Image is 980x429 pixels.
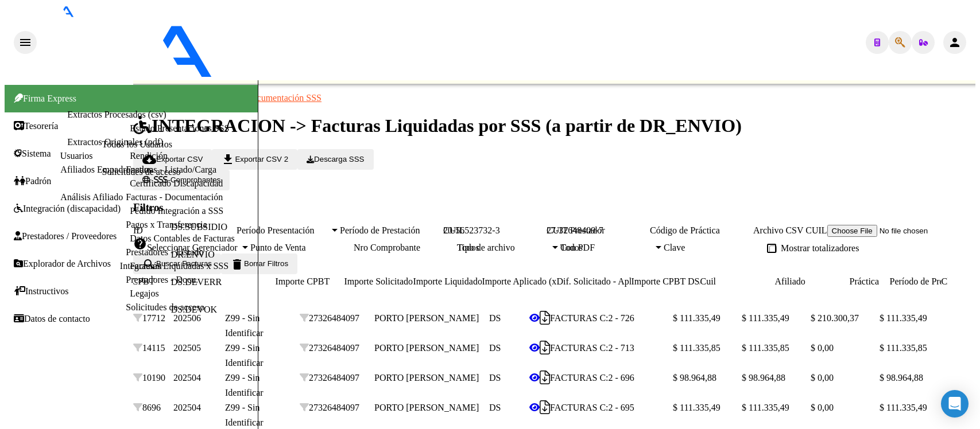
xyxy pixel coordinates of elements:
span: $ 98.964,88 [742,373,785,383]
span: $ 0,00 [811,343,834,353]
i: Descargar documento [540,318,550,318]
span: FACTURAS C: [550,343,609,353]
span: Importe CPBT [276,276,330,286]
span: Importe Solicitado [344,276,413,286]
datatable-header-cell: Importe Aplicado (x SAAS) [482,274,557,289]
span: DS [489,313,501,323]
a: Datos de contacto [14,314,90,324]
span: FACTURAS C: [550,373,609,383]
span: $ 111.335,49 [742,313,789,323]
a: Sistema [14,149,51,159]
a: Prestadores - Listado [126,247,203,257]
p: - [133,93,975,103]
span: DS [489,373,501,383]
datatable-header-cell: Importe CPBT [276,274,344,289]
span: Afiliado [775,276,805,286]
span: Descarga SSS [307,155,364,163]
a: Tesorería [14,121,58,131]
a: Análisis Afiliado [60,192,123,202]
input: Mostrar totalizadores [769,245,777,253]
span: $ 0,00 [811,373,834,383]
span: $ 111.335,85 [673,343,721,353]
span: $ 111.335,49 [742,403,789,412]
span: DS [489,403,501,412]
span: $ 98.964,88 [880,373,923,383]
span: - omint [309,70,338,80]
span: FACTURAS C: [550,313,609,323]
span: Firma Express [14,93,76,103]
i: Descargar documento [540,377,550,378]
span: Importe Aplicado (x SAAS) [482,276,586,286]
a: Instructivo Documentación SSS [204,93,321,103]
div: 27326484097 [300,400,374,415]
span: Importe Liquidado [413,276,482,286]
a: Integración (discapacidad) [14,204,121,214]
div: 27326484097 [300,341,374,356]
span: FACTURAS C: [550,403,609,412]
a: Padrón [14,176,51,186]
a: DS.DEVERR [171,277,222,287]
a: Estado Presentaciones SSS [130,123,229,133]
a: Extractos Procesados (csv) [67,110,166,119]
datatable-header-cell: Afiliado [775,274,850,289]
span: $ 210.300,37 [811,313,859,323]
div: 2 - 713 [529,341,673,356]
a: Facturas - Listado/Carga [126,165,216,174]
a: Integración [120,261,162,271]
datatable-header-cell: Importe Liquidado [413,274,482,289]
span: Todos [457,243,479,252]
span: Prestadores / Proveedores [14,231,117,241]
datatable-header-cell: Importe CPBT DS/DC [632,274,700,289]
button: Borrar Filtros [221,253,297,274]
div: 27326484097 [300,370,374,385]
div: Open Intercom Messenger [941,390,969,418]
span: $ 111.335,85 [742,343,789,353]
a: Rendición [130,151,168,161]
span: Mostrar totalizadores [781,243,859,253]
span: $ 98.964,88 [673,373,716,383]
datatable-header-cell: Práctica [850,274,890,289]
input: Archivo CSV CUIL [827,225,973,237]
span: Importe CPBT DS/DC [632,276,715,286]
span: Archivo CSV CUIL [753,225,827,235]
span: $ 111.335,49 [880,403,927,412]
span: $ 111.335,49 [673,313,721,323]
span: Cuil [700,276,716,286]
a: DR.ENVIO [171,249,215,260]
h3: Filtros [133,201,975,214]
span: $ 111.335,49 [673,403,721,412]
a: Instructivos [14,286,69,297]
a: Todos los Usuarios [102,139,172,150]
a: Facturas - Documentación [126,192,223,202]
span: Dif. Solicitado - Aplicado [557,276,652,286]
i: Descargar documento [540,407,550,408]
span: $ 0,00 [811,403,834,412]
div: 2 - 726 [529,311,673,326]
datatable-header-cell: Dif. Solicitado - Aplicado [557,274,632,289]
button: Descarga SSS [297,149,373,170]
datatable-header-cell: Período de Prestación [890,274,942,289]
span: PORTO [PERSON_NAME] [374,403,479,412]
span: PORTO [PERSON_NAME] [374,373,479,383]
span: Período de Prestación [890,276,970,286]
span: PORTO [PERSON_NAME] [374,313,479,323]
div: 27326484097 [300,311,374,326]
a: Usuarios [60,151,93,161]
datatable-header-cell: Cuil [700,274,775,289]
a: Pagos x Transferencia [126,220,207,229]
span: $ 111.335,49 [880,313,927,323]
a: Extractos Originales (pdf) [67,137,163,147]
mat-icon: person [948,36,962,49]
span: Práctica [850,276,880,286]
a: Afiliados Empadronados [60,165,152,174]
a: Explorador de Archivos [14,259,111,269]
app-download-masive: Descarga masiva de comprobantes (adjuntos) [297,154,373,163]
mat-icon: menu [18,36,32,49]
